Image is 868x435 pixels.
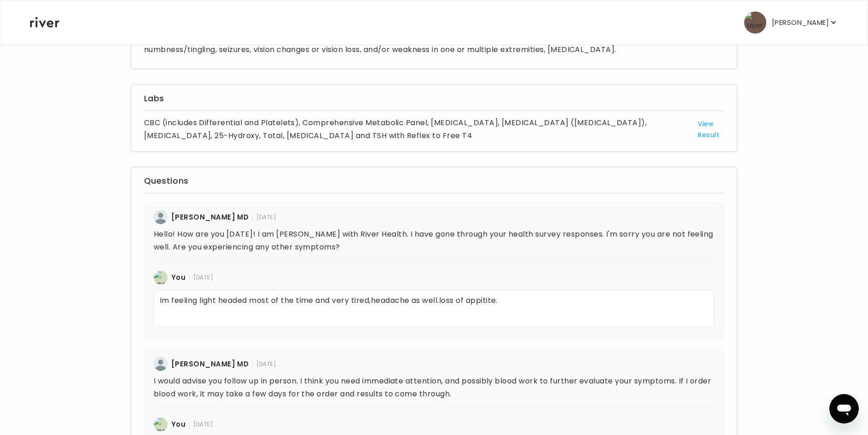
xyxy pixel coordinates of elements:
[171,211,249,224] h4: [PERSON_NAME] MD
[144,116,692,142] h4: CBC (includes Differential and Platelets), Comprehensive Metabolic Panel, [MEDICAL_DATA], [MEDICA...
[154,418,168,431] img: user avatar
[144,174,724,187] h3: Questions
[154,228,715,254] p: Hello! How are you [DATE]! I am [PERSON_NAME] with River Health. I have gone through your health ...
[252,214,276,221] span: [DATE]
[154,210,168,224] img: user avatar
[144,92,724,105] h3: Labs
[744,12,766,34] img: user avatar
[772,16,829,29] p: [PERSON_NAME]
[171,358,249,371] h4: [PERSON_NAME] MD
[171,271,185,284] h4: You
[154,271,168,284] img: user avatar
[252,360,276,368] span: [DATE]
[154,290,715,327] p: Im feeling light headed most of the time and very tired,headache as well.loss of appitite.
[171,418,185,431] h4: You
[829,394,859,423] iframe: Button to launch messaging window
[744,12,838,34] button: user avatar[PERSON_NAME]
[189,274,213,281] span: [DATE]
[698,118,724,140] a: View Result
[189,421,213,428] span: [DATE]
[154,357,168,371] img: user avatar
[154,375,715,400] p: I would advise you follow up in person. I think you need immediate attention, and possibly blood ...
